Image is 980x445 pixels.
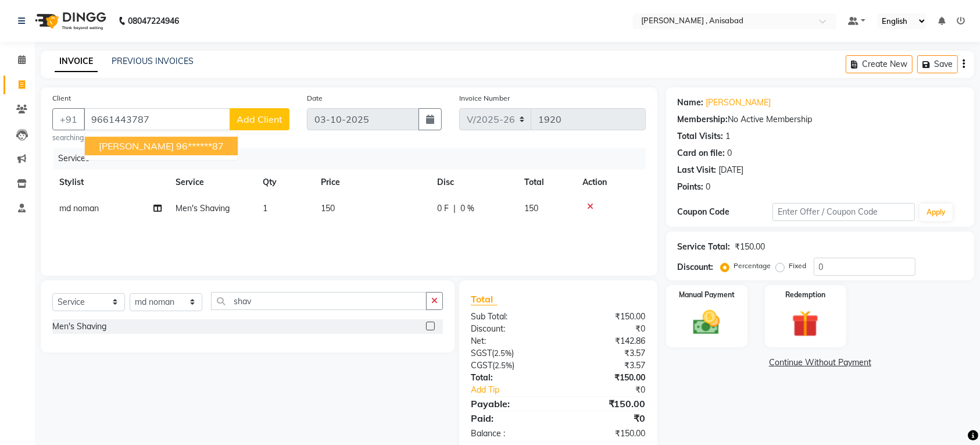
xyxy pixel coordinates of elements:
span: 150 [321,203,335,213]
span: CGST [471,360,492,371]
span: SGST [471,348,492,358]
a: [PERSON_NAME] [706,97,771,109]
div: Card on file: [678,147,725,159]
th: Qty [256,169,314,195]
div: Balance : [462,428,558,440]
div: ₹150.00 [558,311,654,323]
div: Payable: [462,397,558,411]
div: Coupon Code [678,206,772,218]
div: Net: [462,335,558,347]
label: Fixed [789,261,807,271]
button: Add Client [230,108,289,130]
div: ₹0 [574,384,654,396]
a: PREVIOUS INVOICES [112,56,194,66]
span: | [453,202,456,215]
small: searching... [52,133,289,143]
div: Points: [678,181,704,193]
div: No Active Membership [678,113,963,126]
button: Create New [846,55,913,73]
img: logo [30,5,109,37]
img: _gift.svg [784,307,827,340]
span: 1 [263,203,267,213]
a: Continue Without Payment [668,357,972,369]
th: Action [575,169,646,195]
div: Discount: [678,261,714,273]
span: [PERSON_NAME] [99,140,174,152]
span: 0 F [437,202,449,215]
div: [DATE] [719,164,744,176]
label: Date [307,93,323,104]
th: Total [517,169,575,195]
div: Men's Shaving [52,321,106,333]
div: ₹0 [558,411,654,425]
span: Add Client [237,113,282,125]
div: ( ) [462,359,558,372]
button: Save [917,55,958,73]
div: ₹3.57 [558,347,654,359]
div: Total Visits: [678,130,724,143]
div: ₹150.00 [558,428,654,440]
div: ₹150.00 [558,372,654,384]
div: 1 [726,130,731,143]
th: Disc [430,169,517,195]
div: Services [53,148,654,169]
span: 150 [524,203,538,213]
th: Stylist [52,169,169,195]
span: 2.5% [494,348,512,358]
input: Search or Scan [211,292,427,310]
input: Search by Name/Mobile/Email/Code [84,108,230,130]
div: Sub Total: [462,311,558,323]
div: ₹0 [558,323,654,335]
b: 08047224946 [128,5,179,37]
label: Client [52,93,71,104]
div: ₹3.57 [558,359,654,372]
div: Paid: [462,411,558,425]
div: ₹150.00 [558,397,654,411]
span: md noman [59,203,99,213]
div: ₹142.86 [558,335,654,347]
span: Total [471,293,498,305]
div: ( ) [462,347,558,359]
div: Name: [678,97,704,109]
div: 0 [706,181,711,193]
label: Percentage [734,261,771,271]
img: _cash.svg [685,307,728,338]
label: Redemption [785,290,825,300]
div: Last Visit: [678,164,717,176]
a: INVOICE [55,51,98,72]
input: Enter Offer / Coupon Code [772,203,915,221]
span: Men's Shaving [176,203,230,213]
label: Manual Payment [679,290,735,300]
th: Price [314,169,430,195]
a: Add Tip [462,384,574,396]
button: +91 [52,108,85,130]
th: Service [169,169,256,195]
div: Service Total: [678,241,731,253]
button: Apply [920,204,953,221]
span: 2.5% [495,361,512,370]
div: ₹150.00 [735,241,766,253]
label: Invoice Number [459,93,510,104]
div: Discount: [462,323,558,335]
div: Membership: [678,113,728,126]
span: 0 % [460,202,474,215]
div: Total: [462,372,558,384]
div: 0 [728,147,732,159]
